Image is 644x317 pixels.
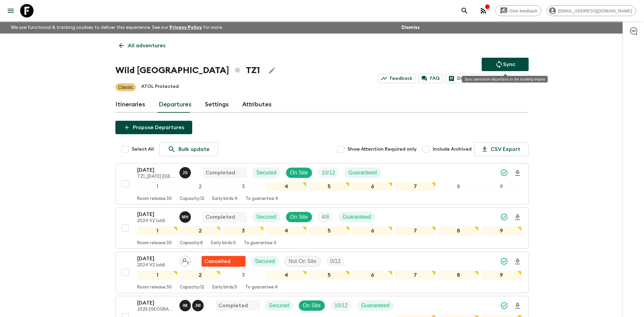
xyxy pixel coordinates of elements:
[180,241,203,246] p: Capacity: 8
[446,74,490,83] a: Dietary Reqs
[223,271,263,279] div: 3
[137,174,174,179] p: TZ1_[DATE] ([GEOGRAPHIC_DATA])
[223,226,263,235] div: 3
[115,97,145,113] a: Itineraries
[179,258,191,263] span: Assign pack leader
[342,213,371,221] p: Guaranteed
[137,285,172,290] p: Room release: 30
[141,83,179,91] p: ATOL Protected
[318,212,333,222] div: Trip Fill
[554,8,636,13] span: [EMAIL_ADDRESS][DOMAIN_NAME]
[330,300,352,311] div: Trip Fill
[330,257,340,265] p: 0 / 12
[179,169,192,174] span: John Singano
[206,213,235,221] p: Completed
[212,196,237,202] p: Early birds: 4
[212,285,237,290] p: Early birds: 0
[137,255,174,263] p: [DATE]
[265,64,279,77] button: Edit Adventure Title
[115,252,529,293] button: [DATE]2024 V2 (old)Assign pack leaderFlash Pack cancellationSecuredNot On SiteTrip Fill123456789R...
[132,146,154,153] span: Select All
[204,257,230,265] p: Cancelled
[419,74,443,83] a: FAQ
[433,146,472,153] span: Include Archived
[211,241,236,246] p: Early birds: 0
[252,212,280,222] div: Secured
[500,302,508,310] svg: Synced Successfully
[352,182,392,191] div: 6
[266,226,307,235] div: 4
[309,226,350,235] div: 5
[481,226,522,235] div: 9
[256,169,276,177] p: Secured
[137,271,177,279] div: 1
[322,213,329,221] p: 4 / 8
[400,23,421,32] button: Dismiss
[318,167,339,178] div: Trip Fill
[115,163,529,205] button: [DATE]TZ1_[DATE] ([GEOGRAPHIC_DATA])John SinganoCompletedSecuredOn SiteTrip FillGuaranteed1234567...
[334,302,348,310] p: 10 / 12
[169,25,202,30] a: Privacy Policy
[438,182,479,191] div: 8
[115,121,192,134] button: Propose Departures
[206,169,235,177] p: Completed
[159,142,218,156] a: Bulk update
[137,226,177,235] div: 1
[251,256,279,267] div: Secured
[361,302,390,310] p: Guaranteed
[4,4,17,17] button: menu
[514,302,522,310] svg: Download Onboarding
[265,300,293,311] div: Secured
[137,196,172,202] p: Room release: 30
[303,302,321,310] p: On Site
[309,182,350,191] div: 5
[495,5,541,16] a: Give feedback
[290,213,308,221] p: On Site
[115,207,529,249] button: [DATE]2024 V2 (old)Mbasha HalfaniCompletedSecuredOn SiteTrip FillGuaranteed123456789Room release:...
[137,166,174,174] p: [DATE]
[137,241,172,246] p: Room release: 30
[438,226,479,235] div: 8
[266,182,307,191] div: 4
[179,302,205,307] span: Iddy Masoud Kilanga, Joachim Mukungu
[115,39,169,52] a: All adventures
[255,257,275,265] p: Secured
[286,212,312,222] div: On Site
[128,42,165,50] p: All adventures
[178,145,210,153] p: Bulk update
[180,182,220,191] div: 2
[347,146,417,153] span: Show Attention Required only
[8,21,226,34] p: We use functional & tracking cookies to deliver this experience. See our for more.
[395,182,435,191] div: 7
[246,196,278,202] p: To guarantee: 4
[514,258,522,266] svg: Download Onboarding
[326,256,344,267] div: Trip Fill
[514,213,522,221] svg: Download Onboarding
[289,257,317,265] p: Not On Site
[137,307,174,312] p: 2025 [GEOGRAPHIC_DATA] (Jun - Nov)
[482,58,529,71] button: Sync adventure departures to the booking engine
[514,169,522,177] svg: Download Onboarding
[244,241,276,246] p: To guarantee: 4
[245,285,278,290] p: To guarantee: 4
[395,271,435,279] div: 7
[348,169,377,177] p: Guaranteed
[180,196,204,202] p: Capacity: 12
[284,256,321,267] div: Not On Site
[309,271,350,279] div: 5
[474,142,529,156] button: CSV Export
[242,97,272,113] a: Attributes
[256,213,276,221] p: Secured
[481,271,522,279] div: 9
[180,285,204,290] p: Capacity: 12
[462,76,548,83] div: Sync adventure departures to the booking engine
[438,271,479,279] div: 8
[159,97,192,113] a: Departures
[252,167,280,178] div: Secured
[503,60,515,68] p: Sync
[458,4,471,17] button: search adventures
[180,226,220,235] div: 2
[500,213,508,221] svg: Synced Successfully
[322,169,335,177] p: 10 / 12
[506,8,541,13] span: Give feedback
